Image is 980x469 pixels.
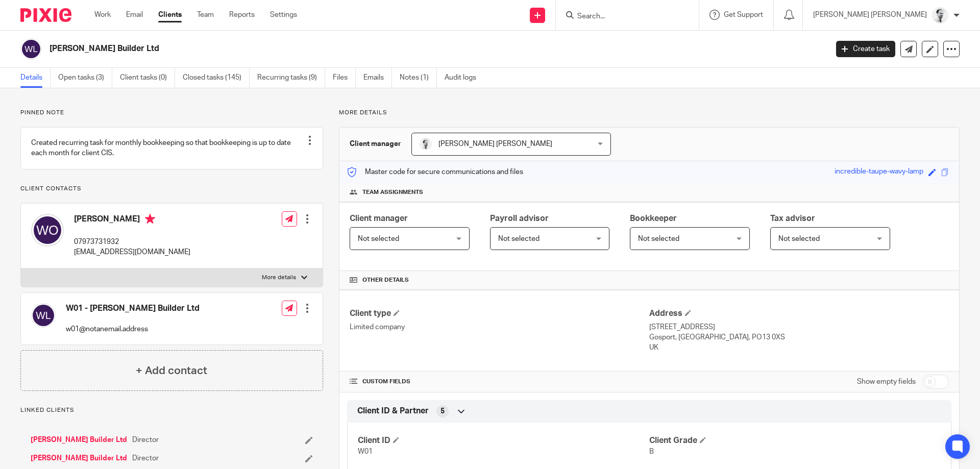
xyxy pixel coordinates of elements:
[358,448,373,455] span: W01
[649,448,654,455] span: B
[350,378,649,386] h4: CUSTOM FIELDS
[31,214,64,246] img: svg%3E
[20,38,42,60] img: svg%3E
[333,68,356,88] a: Files
[649,308,949,319] h4: Address
[445,68,484,88] a: Audit logs
[638,235,679,242] span: Not selected
[350,214,408,223] span: Client manager
[20,68,51,88] a: Details
[357,406,429,416] span: Client ID & Partner
[20,185,323,193] p: Client contacts
[350,308,649,319] h4: Client type
[498,235,540,242] span: Not selected
[262,274,296,282] p: More details
[74,237,190,247] p: 07973731932
[229,10,255,20] a: Reports
[358,235,399,242] span: Not selected
[724,11,763,18] span: Get Support
[813,10,927,20] p: [PERSON_NAME] [PERSON_NAME]
[347,167,523,177] p: Master code for secure communications and files
[350,322,649,332] p: Limited company
[362,276,409,284] span: Other details
[132,435,159,445] span: Director
[363,68,392,88] a: Emails
[66,303,200,314] h4: W01 - [PERSON_NAME] Builder Ltd
[136,363,207,379] h4: + Add contact
[270,10,297,20] a: Settings
[74,247,190,257] p: [EMAIL_ADDRESS][DOMAIN_NAME]
[770,214,815,223] span: Tax advisor
[20,8,71,22] img: Pixie
[339,109,960,117] p: More details
[20,109,323,117] p: Pinned note
[400,68,437,88] a: Notes (1)
[649,435,941,446] h4: Client Grade
[58,68,112,88] a: Open tasks (3)
[932,7,948,23] img: Mass_2025.jpg
[120,68,175,88] a: Client tasks (0)
[835,166,923,178] div: incredible-taupe-wavy-lamp
[490,214,549,223] span: Payroll advisor
[158,10,182,20] a: Clients
[20,406,323,414] p: Linked clients
[630,214,677,223] span: Bookkeeper
[649,322,949,332] p: [STREET_ADDRESS]
[126,10,143,20] a: Email
[197,10,214,20] a: Team
[31,303,56,328] img: svg%3E
[649,332,949,342] p: Gosport, [GEOGRAPHIC_DATA], PO13 0XS
[358,435,649,446] h4: Client ID
[350,139,401,149] h3: Client manager
[145,214,155,224] i: Primary
[66,324,200,334] p: w01@notanemail.address
[438,140,552,147] span: [PERSON_NAME] [PERSON_NAME]
[778,235,820,242] span: Not selected
[362,188,423,196] span: Team assignments
[649,342,949,353] p: UK
[576,12,668,21] input: Search
[74,214,190,227] h4: [PERSON_NAME]
[50,43,667,54] h2: [PERSON_NAME] Builder Ltd
[94,10,111,20] a: Work
[31,435,127,445] a: [PERSON_NAME] Builder Ltd
[857,377,916,387] label: Show empty fields
[836,41,895,57] a: Create task
[183,68,250,88] a: Closed tasks (145)
[132,453,159,463] span: Director
[257,68,325,88] a: Recurring tasks (9)
[420,138,432,150] img: Mass_2025.jpg
[440,406,445,416] span: 5
[31,453,127,463] a: [PERSON_NAME] Builder Ltd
